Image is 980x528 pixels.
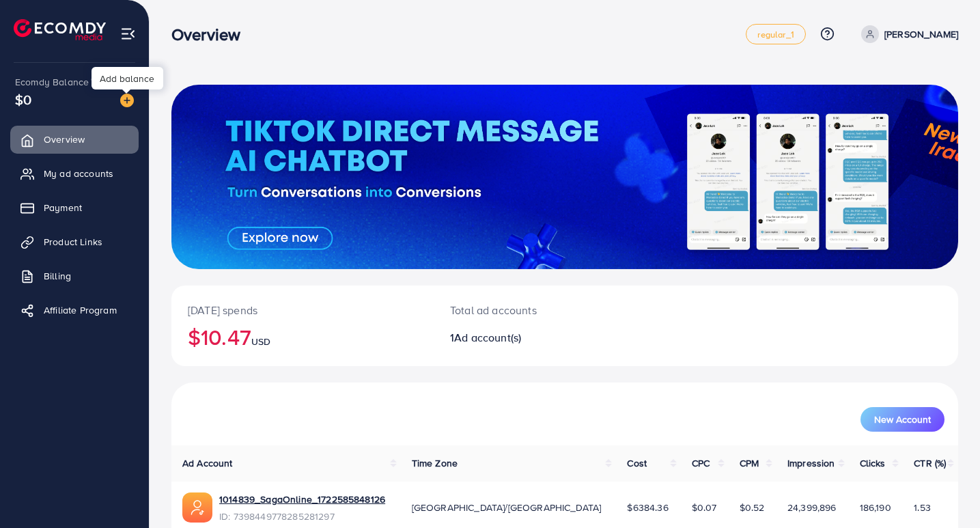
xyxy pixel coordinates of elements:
span: Payment [44,201,82,214]
iframe: Chat [922,467,970,518]
a: Payment [10,194,139,221]
a: My ad accounts [10,160,139,187]
img: logo [14,19,106,40]
span: Overview [44,133,85,146]
span: 24,399,896 [787,501,837,514]
p: [DATE] spends [188,302,417,318]
a: 1014839_SagaOnline_1722585848126 [219,492,385,506]
span: $6384.36 [627,501,668,514]
span: $0 [15,89,31,109]
span: Ad Account [182,456,233,470]
img: menu [120,26,136,42]
span: Clicks [860,456,886,470]
span: CTR (%) [914,456,946,470]
span: Product Links [44,235,102,249]
a: Product Links [10,228,139,255]
span: Ad account(s) [454,330,521,345]
img: image [120,94,134,107]
span: CPM [740,456,759,470]
span: regular_1 [757,30,794,39]
div: Add balance [92,67,163,89]
span: [GEOGRAPHIC_DATA]/[GEOGRAPHIC_DATA] [412,501,602,514]
span: Time Zone [412,456,458,470]
h2: $10.47 [188,324,417,350]
span: 1.53 [914,501,931,514]
img: ic-ads-acc.e4c84228.svg [182,492,212,523]
p: [PERSON_NAME] [884,26,958,42]
span: CPC [692,456,710,470]
span: Affiliate Program [44,303,117,317]
a: Billing [10,262,139,290]
h2: 1 [450,331,614,344]
span: My ad accounts [44,167,113,180]
span: Cost [627,456,647,470]
span: USD [251,335,270,348]
span: New Account [874,415,931,424]
a: Affiliate Program [10,296,139,324]
span: Ecomdy Balance [15,75,89,89]
a: regular_1 [746,24,805,44]
span: $0.07 [692,501,717,514]
span: $0.52 [740,501,765,514]
h3: Overview [171,25,251,44]
a: [PERSON_NAME] [856,25,958,43]
button: New Account [860,407,944,432]
span: ID: 7398449778285281297 [219,510,385,523]
a: Overview [10,126,139,153]
p: Total ad accounts [450,302,614,318]
span: 186,190 [860,501,891,514]
span: Impression [787,456,835,470]
span: Billing [44,269,71,283]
